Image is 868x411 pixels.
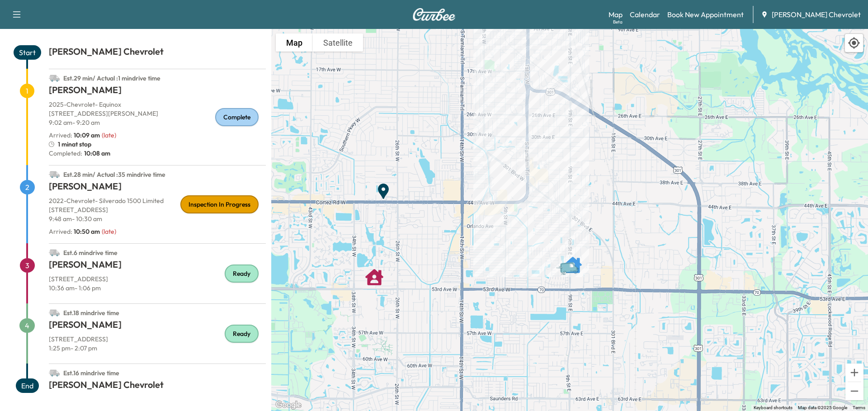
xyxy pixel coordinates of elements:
p: 2022 - Chevrolet - Silverado 1500 Limited [49,196,266,205]
span: Start [14,45,41,60]
span: 10:50 am [74,227,100,236]
span: 3 [20,258,35,273]
button: Zoom out [845,382,863,400]
button: Keyboard shortcuts [754,405,793,411]
p: [STREET_ADDRESS] [49,205,266,214]
span: ( late ) [102,227,116,236]
h1: [PERSON_NAME] Chevrolet [49,45,266,61]
div: Beta [613,19,623,25]
span: 4 [19,318,35,333]
span: End [16,378,39,393]
img: Curbee Logo [412,8,456,21]
div: Ready [225,325,259,343]
span: ( late ) [102,131,116,139]
h1: [PERSON_NAME] [49,84,266,100]
a: Terms (opens in new tab) [853,405,865,410]
p: Completed: [49,149,266,158]
p: Arrived : [49,227,100,236]
p: [STREET_ADDRESS] [49,335,266,344]
div: Complete [215,108,259,126]
h1: [PERSON_NAME] [49,180,266,196]
a: Open this area in Google Maps (opens a new window) [274,399,303,411]
span: Est. 28 min / Actual : 35 min drive time [63,170,165,179]
p: 10:36 am - 1:06 pm [49,283,266,293]
span: 10:09 am [74,131,100,139]
h1: [PERSON_NAME] [49,318,266,335]
h1: [PERSON_NAME] [49,258,266,274]
a: MapBeta [609,9,623,20]
div: Recenter map [844,33,863,52]
p: [STREET_ADDRESS] [49,274,266,283]
p: [STREET_ADDRESS][PERSON_NAME] [49,109,266,118]
span: [PERSON_NAME] Chevrolet [772,9,861,20]
span: Est. 6 min drive time [63,249,118,257]
span: 1 [20,84,34,98]
div: Inspection In Progress [180,195,259,213]
p: 9:02 am - 9:20 am [49,118,266,127]
p: 9:48 am - 10:30 am [49,214,266,223]
span: Est. 18 min drive time [63,309,119,317]
span: Map data ©2025 Google [798,405,847,410]
span: Est. 29 min / Actual : 1 min drive time [63,74,160,82]
p: 1:25 pm - 2:07 pm [49,344,266,353]
gmp-advanced-marker: Van [556,252,587,268]
button: Show satellite imagery [313,33,363,52]
button: Show street map [276,33,313,52]
img: Google [274,399,303,411]
a: Calendar [630,9,660,20]
gmp-advanced-marker: DARNELL DEFRANCE [365,264,383,282]
p: 2025 - Chevrolet - Equinox [49,100,266,109]
h1: [PERSON_NAME] Chevrolet [49,378,266,395]
span: 1 min at stop [58,140,91,149]
span: Est. 16 min drive time [63,369,119,377]
button: Zoom in [845,364,863,382]
a: Book New Appointment [667,9,744,20]
span: 2 [20,180,35,194]
p: Arrived : [49,131,100,140]
div: Ready [225,265,259,283]
gmp-advanced-marker: End Point [374,178,392,196]
gmp-advanced-marker: JESUS Aguirree [564,251,582,269]
span: 10:08 am [82,149,110,158]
